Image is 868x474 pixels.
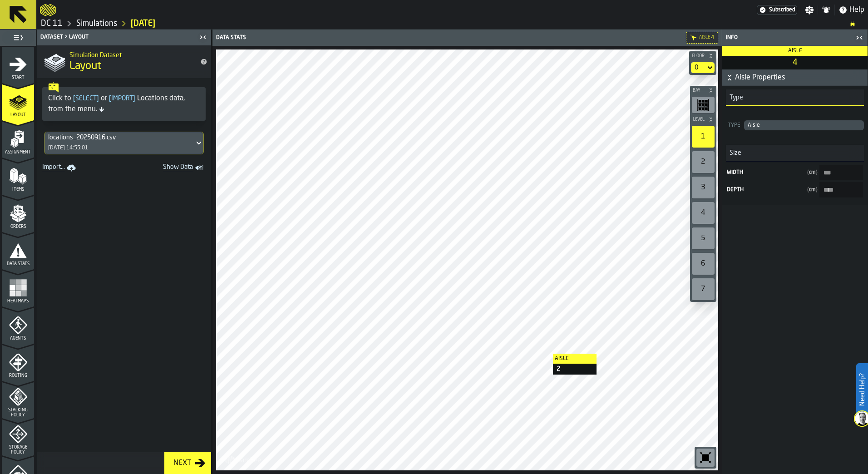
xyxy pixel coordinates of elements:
li: menu Heatmaps [2,270,34,306]
label: button-toggle-Toggle Full Menu [2,31,34,44]
a: logo-header [218,450,269,469]
span: [ [73,95,75,102]
span: Assignment [2,150,34,155]
span: Layout [69,59,101,74]
div: DropdownMenuValue-default-floor [691,62,715,73]
div: button-toolbar-undefined [690,276,716,302]
div: Click to or Locations data, from the menu. [48,93,200,115]
button: button-Next [164,452,211,474]
span: 4 [724,58,866,68]
label: input-value-Width [726,165,864,180]
div: button-toolbar-undefined [690,251,716,276]
span: Stacking Policy [2,408,34,418]
label: Aisle [553,354,597,364]
input: input-value-Width input-value-Width [819,165,863,180]
span: Width [727,169,804,176]
span: 4 [711,35,714,41]
span: ( [807,187,809,193]
span: Import [107,95,137,102]
header: Dataset > Layout [37,30,211,45]
svg: Reset zoom and position [698,450,713,465]
span: Orders [2,224,34,229]
a: toggle-dataset-table-Show Data [128,162,209,174]
label: button-toggle-Help [835,5,868,15]
li: menu Data Stats [2,233,34,269]
h2: Sub Title [69,50,193,59]
div: Next [170,458,195,469]
div: button-toolbar-undefined [690,149,716,175]
div: DropdownMenuValue-857c84a4-9360-4cea-b5eb-fe36fe3f33f0[DATE] 14:55:01 [44,132,204,154]
span: Show Data [131,163,193,173]
span: Agents [2,336,34,341]
div: 6 [692,253,715,275]
div: TypeDropdownMenuValue- [726,113,864,138]
a: link-to-/wh/i/2e91095d-d0fa-471d-87cf-b9f7f81665fc [41,19,63,29]
span: ) [816,187,818,193]
span: Bay [691,88,706,93]
label: button-toggle-Close me [853,32,866,43]
span: Heatmaps [2,299,34,304]
header: Data Stats [212,30,722,46]
div: 5 [692,227,715,249]
nav: Breadcrumb [40,18,864,29]
li: menu Storage Policy [2,419,34,455]
span: ( [807,170,809,175]
li: menu Layout [2,84,34,120]
div: Dataset > Layout [39,34,197,40]
li: menu Items [2,158,34,195]
label: button-toggle-Settings [801,5,818,15]
div: Info [724,35,853,41]
span: Aisle Properties [735,72,866,83]
span: Type [726,94,743,101]
li: menu Start [2,47,34,83]
div: 4 [692,202,715,224]
button: button- [690,86,716,95]
div: Hide filter [690,34,697,41]
li: menu Orders [2,196,34,232]
button: button- [689,51,716,60]
a: link-to-/wh/i/2e91095d-d0fa-471d-87cf-b9f7f81665fc [76,19,117,29]
div: Data Stats [214,35,468,41]
h3: title-section-Type [726,89,864,106]
label: button-toggle-Notifications [818,5,834,15]
span: Size [726,149,741,157]
span: Items [2,187,34,192]
div: DropdownMenuValue- [748,122,860,128]
div: 2 [692,151,715,173]
span: Floor [690,54,706,59]
div: [DATE] 14:55:01 [48,145,88,151]
label: Need Help? [857,364,867,415]
span: Routing [2,373,34,378]
div: button-toolbar-undefined [690,124,716,149]
div: button-toolbar-undefined [690,200,716,226]
span: [ [109,95,111,102]
div: button-toolbar-undefined [690,226,716,251]
div: title-Layout [37,45,211,78]
input: input-value-Depth input-value-Depth [819,182,863,197]
div: Type [726,122,742,128]
div: Menu Subscription [757,5,797,15]
header: Info [722,30,868,46]
span: Data Stats [2,262,34,267]
a: link-to-/wh/i/2e91095d-d0fa-471d-87cf-b9f7f81665fc/settings/billing [757,5,797,15]
li: menu Agents [2,307,34,344]
span: Depth [727,187,804,193]
span: Storage Policy [2,445,34,455]
li: menu Routing [2,345,34,381]
li: menu Stacking Policy [2,382,34,418]
span: Start [2,75,34,80]
button: button- [690,115,716,124]
li: menu Assignment [2,121,34,158]
div: 3 [692,177,715,198]
div: DropdownMenuValue-default-floor [695,64,702,71]
span: Aisle [788,48,802,54]
span: Help [849,5,864,15]
div: 2 [553,364,597,375]
span: Level [691,117,706,122]
button: button- [722,69,868,86]
span: Select [71,95,101,102]
span: cm [807,187,818,193]
span: Layout [2,113,34,118]
span: cm [807,169,818,176]
h3: title-section-Size [726,145,864,161]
